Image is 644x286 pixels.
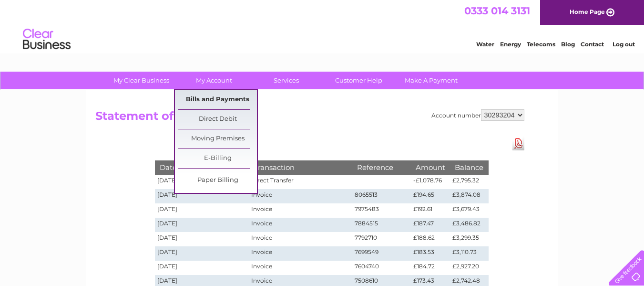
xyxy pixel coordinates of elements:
td: £2,795.32 [450,175,488,189]
th: Date [155,160,249,174]
a: Telecoms [527,41,555,48]
img: logo.png [22,25,71,54]
td: 7699549 [352,246,411,261]
a: Services [247,72,326,89]
td: £3,486.82 [450,218,488,232]
td: £188.62 [411,232,450,246]
td: Invoice [249,246,352,261]
td: [DATE] [155,189,249,203]
th: Balance [450,160,488,174]
a: Moving Premises [178,129,257,148]
a: Make A Payment [392,72,470,89]
td: [DATE] [155,203,249,218]
td: Invoice [249,232,352,246]
td: £2,927.20 [450,261,488,275]
td: [DATE] [155,246,249,261]
td: £3,110.73 [450,246,488,261]
td: [DATE] [155,218,249,232]
a: Bills and Payments [178,90,257,109]
td: Invoice [249,261,352,275]
td: £183.53 [411,246,450,261]
h2: Statement of Accounts [95,109,524,127]
a: Energy [500,41,521,48]
td: Direct Transfer [249,175,352,189]
div: Account number [431,109,524,121]
td: £194.65 [411,189,450,203]
a: My Account [174,72,253,89]
a: Download Pdf [512,137,524,150]
td: £184.72 [411,261,450,275]
td: 7884515 [352,218,411,232]
td: £187.47 [411,218,450,232]
th: Transaction [249,160,352,174]
td: Invoice [249,218,352,232]
td: 7975483 [352,203,411,218]
td: Invoice [249,189,352,203]
th: Reference [352,160,411,174]
td: 7604740 [352,261,411,275]
td: £3,299.35 [450,232,488,246]
td: [DATE] [155,232,249,246]
td: [DATE] [155,175,249,189]
a: 0333 014 3131 [464,5,530,17]
td: 8065513 [352,189,411,203]
td: [DATE] [155,261,249,275]
a: My Clear Business [102,72,181,89]
td: £192.61 [411,203,450,218]
td: £3,679.43 [450,203,488,218]
div: Clear Business is a trading name of Verastar Limited (registered in [GEOGRAPHIC_DATA] No. 3667643... [97,5,548,46]
td: 7792710 [352,232,411,246]
a: Blog [561,41,575,48]
a: Log out [613,41,635,48]
td: £3,874.08 [450,189,488,203]
a: Water [476,41,494,48]
a: Contact [581,41,604,48]
a: Customer Help [319,72,398,89]
td: Invoice [249,203,352,218]
a: Paper Billing [178,171,257,190]
a: Direct Debit [178,110,257,129]
th: Amount [411,160,450,174]
a: E-Billing [178,149,257,168]
td: -£1,078.76 [411,175,450,189]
